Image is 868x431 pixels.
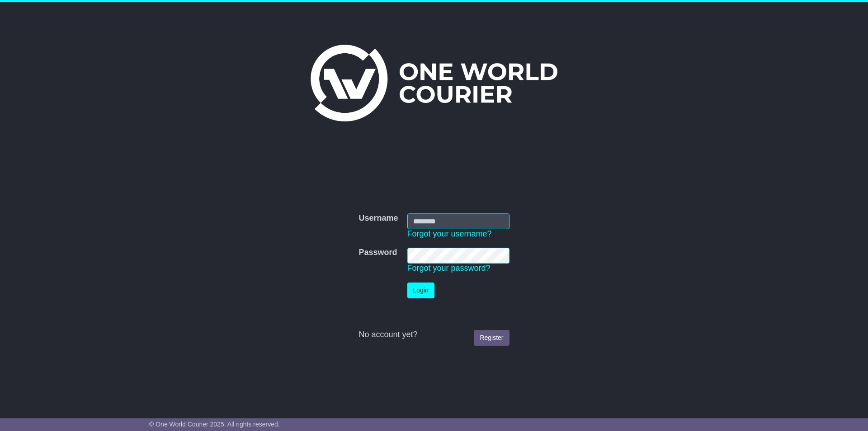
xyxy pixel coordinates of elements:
img: One World [311,45,557,121]
span: © One World Courier 2025. All rights reserved. [149,421,280,428]
a: Forgot your username? [407,229,492,238]
a: Forgot your password? [407,264,491,273]
label: Username [359,213,398,223]
a: Register [474,330,509,346]
label: Password [359,248,397,258]
div: No account yet? [359,330,509,340]
button: Login [407,283,434,298]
